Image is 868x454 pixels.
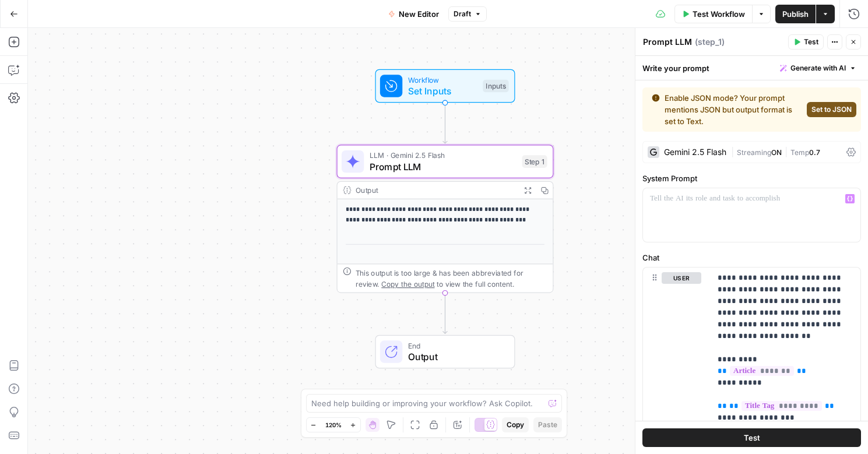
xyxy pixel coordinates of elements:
[771,148,782,157] span: ON
[788,34,824,50] button: Test
[642,252,861,263] label: Chat
[811,104,852,115] span: Set to JSON
[370,150,516,161] span: LLM · Gemini 2.5 Flash
[693,8,745,20] span: Test Workflow
[731,146,737,157] span: |
[782,8,809,20] span: Publish
[408,74,477,85] span: Workflow
[370,160,516,174] span: Prompt LLM
[737,148,771,157] span: Streaming
[695,36,725,48] span: ( step_1 )
[652,92,802,127] div: Enable JSON mode? Your prompt mentions JSON but output format is set to Text.
[507,420,524,430] span: Copy
[775,61,861,76] button: Generate with AI
[642,173,861,184] label: System Prompt
[483,80,508,93] div: Inputs
[790,63,846,73] span: Generate with AI
[325,420,342,430] span: 120%
[790,148,809,157] span: Temp
[643,36,692,48] textarea: Prompt LLM
[807,102,856,117] button: Set to JSON
[664,148,726,156] div: Gemini 2.5 Flash
[443,103,447,143] g: Edge from start to step_1
[538,420,557,430] span: Paste
[454,9,471,19] span: Draft
[662,272,701,284] button: user
[674,5,752,23] button: Test Workflow
[337,335,554,369] div: EndOutput
[775,5,816,23] button: Publish
[337,69,554,103] div: WorkflowSet InputsInputs
[408,340,503,351] span: End
[408,84,477,98] span: Set Inputs
[635,56,868,80] div: Write your prompt
[448,6,487,22] button: Draft
[744,432,760,444] span: Test
[809,148,820,157] span: 0.7
[356,267,547,289] div: This output is too large & has been abbreviated for review. to view the full content.
[782,146,790,157] span: |
[502,417,529,432] button: Copy
[408,350,503,364] span: Output
[642,428,861,447] button: Test
[356,185,515,196] div: Output
[399,8,439,20] span: New Editor
[443,293,447,334] g: Edge from step_1 to end
[381,5,446,23] button: New Editor
[522,155,547,168] div: Step 1
[804,37,818,47] span: Test
[533,417,562,432] button: Paste
[381,280,434,288] span: Copy the output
